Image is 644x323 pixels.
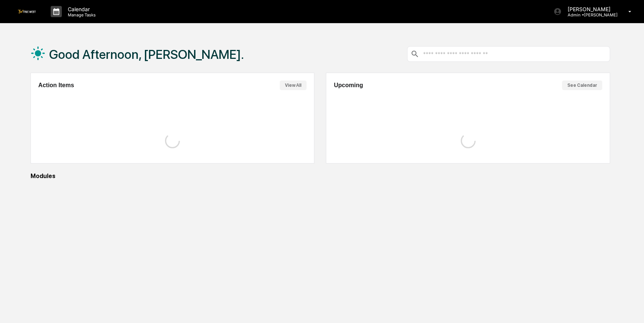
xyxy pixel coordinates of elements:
[562,80,602,90] button: See Calendar
[18,10,36,13] img: logo
[62,6,99,12] p: Calendar
[31,172,610,180] div: Modules
[562,12,618,18] p: Admin • [PERSON_NAME]
[62,12,99,18] p: Manage Tasks
[562,6,618,12] p: [PERSON_NAME]
[49,47,244,62] h1: Good Afternoon, [PERSON_NAME].
[334,82,363,89] h2: Upcoming
[38,82,74,89] h2: Action Items
[280,80,307,90] button: View All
